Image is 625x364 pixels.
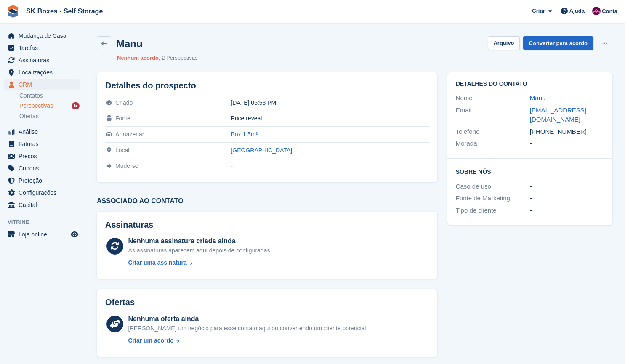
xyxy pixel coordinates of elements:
[19,112,39,120] span: Ofertas
[19,79,69,90] span: CRM
[159,54,198,62] li: 2 Perspectivas
[19,187,69,199] span: Configurações
[456,206,530,215] div: Tipo de cliente
[128,258,186,267] div: Criar uma assinatura
[532,7,545,15] span: Criar
[105,220,429,230] h2: Assinaturas
[19,126,69,138] span: Análise
[19,138,69,150] span: Faturas
[115,99,133,106] span: Criado
[592,7,601,15] img: Joana Alegria
[116,38,143,49] h2: Manu
[19,66,69,78] span: Localizações
[19,162,69,174] span: Cupons
[456,182,530,191] div: Caso de uso
[530,206,604,215] div: -
[231,99,428,106] div: [DATE] 05:53 PM
[4,126,80,138] a: menu
[231,115,428,122] div: Price reveal
[4,228,80,240] a: menu
[4,138,80,150] a: menu
[128,314,367,324] div: Nenhuma oferta ainda
[231,131,258,138] a: Box 1.5m²
[117,54,159,62] li: Nenhum acordo
[4,54,80,66] a: menu
[19,54,69,66] span: Assinaturas
[4,30,80,42] a: menu
[23,4,106,18] a: SK Boxes - Self Storage
[128,246,271,255] div: As assinaturas aparecem aqui depois de configuradas.
[128,336,173,345] div: Criar um acordo
[456,139,530,149] div: Morada
[19,228,69,240] span: Loja online
[602,7,617,16] span: Conta
[105,298,135,307] h2: Ofertas
[115,162,138,169] span: Mude-se
[69,229,80,239] a: Loja de pré-visualização
[4,66,80,78] a: menu
[530,127,604,137] div: [PHONE_NUMBER]
[19,102,53,110] span: Perspectivas
[523,36,593,50] a: Converter para acordo
[530,106,586,123] a: [EMAIL_ADDRESS][DOMAIN_NAME]
[4,162,80,174] a: menu
[19,101,80,110] a: Perspectivas 5
[115,115,130,122] span: Fonte
[530,182,604,191] div: -
[456,167,604,175] h2: Sobre Nós
[456,194,530,203] div: Fonte de Marketing
[128,258,271,267] a: Criar uma assinatura
[19,30,69,42] span: Mudança de Casa
[456,127,530,137] div: Telefone
[4,79,80,90] a: menu
[128,336,367,345] a: Criar um acordo
[4,199,80,211] a: menu
[4,42,80,54] a: menu
[7,5,19,18] img: stora-icon-8386f47178a22dfd0bd8f6a31ec36ba5ce8667c1dd55bd0f319d3a0aa187defe.svg
[4,150,80,162] a: menu
[456,81,604,88] h2: Detalhes do contato
[19,150,69,162] span: Preços
[530,194,604,203] div: -
[4,187,80,199] a: menu
[488,36,519,50] button: Arquivo
[19,112,80,121] a: Ofertas
[456,106,530,125] div: Email
[115,131,144,138] span: Armazenar
[8,218,84,226] span: Vitrine
[115,147,129,154] span: Local
[530,94,546,101] a: Manu
[19,175,69,186] span: Proteção
[569,7,585,15] span: Ajuda
[97,197,437,205] h3: Associado ao contato
[128,324,367,333] div: [PERSON_NAME] um negócio para esse contato aqui ou convertendo um cliente potencial.
[231,147,292,154] a: [GEOGRAPHIC_DATA]
[231,162,428,169] div: -
[456,93,530,103] div: Nome
[530,139,604,149] div: -
[72,102,80,109] div: 5
[19,92,80,100] a: Contatos
[128,236,271,246] div: Nenhuma assinatura criada ainda
[4,175,80,186] a: menu
[19,199,69,211] span: Capital
[105,81,429,90] h2: Detalhes do prospecto
[19,42,69,54] span: Tarefas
